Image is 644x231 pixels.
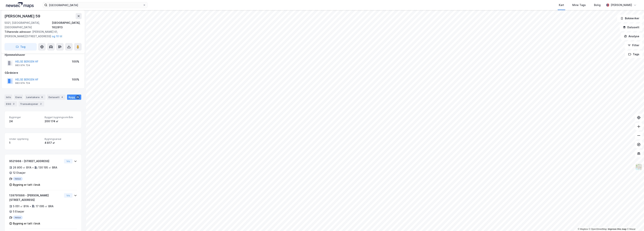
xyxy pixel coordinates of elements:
[589,228,607,230] a: OpenStreetMap
[39,102,43,106] div: 2
[5,71,81,75] div: Gårdeiere
[64,193,72,198] button: Vis
[6,2,34,8] img: logo.a4113a55bc3d86da70a041830d287a7e.svg
[9,119,42,124] div: 24
[9,137,42,141] span: Under oppføring
[9,193,63,202] div: 139791886 - [PERSON_NAME][STREET_ADDRESS]
[578,228,588,230] a: Mapbox
[4,101,17,107] div: ESG
[52,21,82,30] div: [GEOGRAPHIC_DATA], 162/913
[9,159,63,163] div: 9521968 - [STREET_ADDRESS]
[14,95,23,100] div: Eiere
[47,2,143,8] input: Søk på adresse, matrikkel, gårdeiere, leietakere eller personer
[559,3,564,7] div: Kart
[13,209,24,214] div: 5 Etasjer
[625,51,643,58] button: Tags
[47,95,66,100] div: Datasett
[13,165,31,170] div: 26 800 ㎡ BYA
[30,205,31,208] div: •
[4,21,52,30] div: 5021, [GEOGRAPHIC_DATA], [GEOGRAPHIC_DATA]
[38,165,57,170] div: 130 195 ㎡ BRA
[64,159,72,163] button: Vis
[4,13,41,19] div: [PERSON_NAME] 59
[15,64,30,67] div: 983 974 724
[625,213,644,231] iframe: Chat Widget
[72,59,79,64] div: 100%
[617,15,643,22] button: Bokmerker
[5,53,81,57] div: Hjemmelshaver
[45,137,77,141] span: Bygningsareal
[40,95,44,99] div: 6
[45,141,77,145] div: 4 817 ㎡
[13,221,40,226] div: Bygning er tatt i bruk
[19,101,44,107] div: Transaksjoner
[45,116,77,119] span: Bygget bygningsområde
[620,24,643,31] button: Datasett
[76,95,80,99] div: 25
[608,228,626,230] a: Improve this map
[621,33,643,40] button: Analyse
[36,204,54,209] div: 17 095 ㎡ BRA
[12,102,16,106] div: 3
[611,3,632,7] div: [PERSON_NAME]
[9,141,42,145] div: 1
[13,204,29,209] div: 5 051 ㎡ BYA
[25,95,45,100] div: Leietakere
[32,166,34,169] div: •
[4,30,79,39] div: [PERSON_NAME] 61, [PERSON_NAME][STREET_ADDRESS]
[13,171,25,175] div: 12 Etasjer
[9,116,42,119] span: Bygninger
[13,183,40,187] div: Bygning er tatt i bruk
[572,3,586,7] div: Mine Tags
[625,213,644,231] div: Kontrollprogram for chat
[67,95,81,100] div: Bygg
[4,30,32,33] span: Tilhørende adresser:
[60,95,64,99] div: 4
[4,95,12,100] div: Info
[72,77,79,82] div: 100%
[4,43,37,51] button: Tag
[45,119,77,124] div: 200 174 ㎡
[635,163,642,171] img: Z
[625,42,643,49] button: Filter
[15,82,30,85] div: 983 974 724
[594,3,601,7] div: Bolig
